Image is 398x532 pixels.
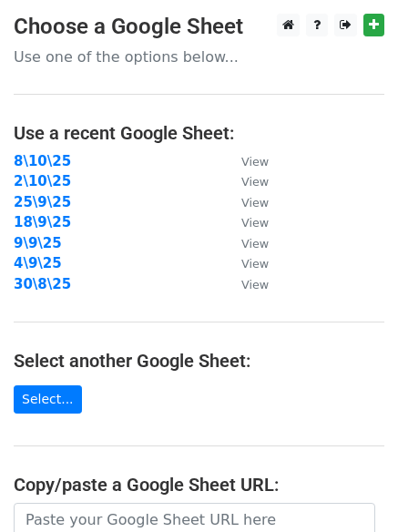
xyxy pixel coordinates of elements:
a: View [223,235,269,251]
h3: Choose a Google Sheet [14,14,384,40]
a: View [223,153,269,169]
p: Use one of the options below... [14,47,384,66]
small: View [241,155,269,169]
small: View [241,216,269,230]
a: View [223,173,269,189]
h4: Select another Google Sheet: [14,350,384,372]
a: 2\10\25 [14,173,71,189]
a: 18\9\25 [14,214,71,230]
a: 4\9\25 [14,255,62,271]
a: View [223,194,269,210]
a: 8\10\25 [14,153,71,169]
h4: Use a recent Google Sheet: [14,122,384,144]
a: View [223,214,269,230]
small: View [241,257,269,271]
a: 25\9\25 [14,194,71,210]
small: View [241,237,269,251]
h4: Copy/paste a Google Sheet URL: [14,474,384,496]
a: View [223,255,269,271]
a: 30\8\25 [14,276,71,292]
small: View [241,278,269,292]
a: View [223,276,269,292]
small: View [241,196,269,210]
small: View [241,175,269,189]
a: 9\9\25 [14,235,62,251]
a: Select... [14,385,82,414]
